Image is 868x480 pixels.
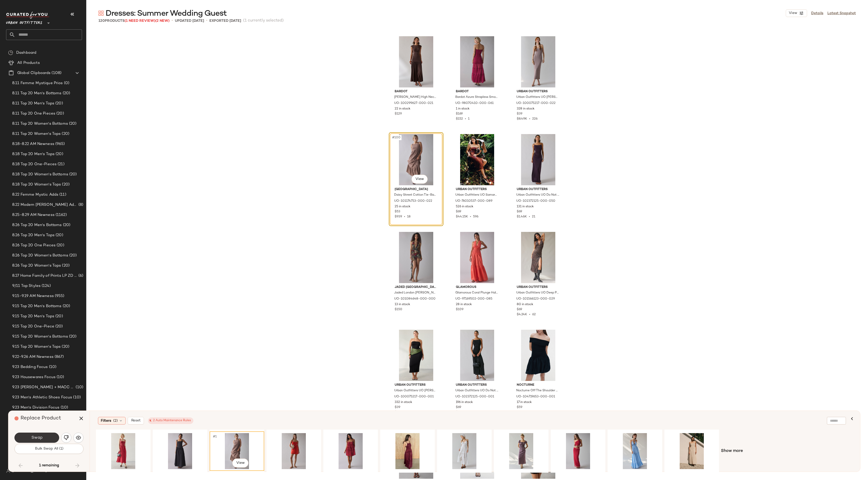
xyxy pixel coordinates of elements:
span: (10) [48,364,57,370]
span: UO-97169502-000-085 [455,297,492,301]
span: (20) [62,90,70,96]
span: Urban Outfitters [517,89,560,94]
span: 9.15 Top 20 Women's Tops [12,344,61,350]
span: All Products [17,60,40,66]
span: UO-100299627-000-021 [394,101,433,106]
span: 526 in stock [456,205,473,209]
span: #100 [392,135,402,140]
span: (965) [54,141,65,147]
span: UO-102372125-000-050 [516,199,555,204]
span: (10) [60,405,68,411]
span: $8.49K [517,117,527,121]
span: $69 [456,210,461,214]
img: 98070410_061_b [452,36,503,87]
span: Urban Outfitters UO Deep Plunge Halter Ruched Mesh Midi Dress in Brown, Women's at Urban Outfitters [516,291,559,295]
span: 1 remaining [39,463,59,468]
span: $129 [395,112,402,116]
span: • [527,215,532,218]
img: 101173516_060_b [325,433,376,469]
span: Jaded [GEOGRAPHIC_DATA] [395,285,438,290]
div: Products [98,18,170,24]
span: 328 in stock [517,107,535,111]
span: 9.22-9.26 AM Newness [12,354,54,360]
span: [PERSON_NAME] High Neck Drop Waist Maxi Dress in Chocolate, Women's at Urban Outfitters [394,95,437,100]
span: (0) [63,80,69,86]
span: $169 [456,112,463,116]
img: 92892462_036_m [666,433,717,469]
span: 8.11 Femme Mystique Prios [12,80,63,86]
img: 100075217_022_b [513,36,564,87]
img: svg%3e [6,469,10,473]
span: Urban Outfitters UO Samara Mesh Strapless Midi Dress in Orange Red Boho, Women's at Urban Outfitters [455,193,498,197]
img: 104719653_001_m [513,330,564,381]
button: View [232,458,248,468]
span: View [789,11,797,15]
span: 9.15 Top 20 One-Piece [12,324,54,329]
span: (20) [55,111,64,117]
span: $39 [517,112,522,116]
img: 102372125_050_b [513,134,564,185]
span: (20) [68,121,77,127]
span: Glamorous Coral Plunge Halter Drop Waist Tiered Maxi Dress in Coral, Women's at Urban Outfitters [455,291,498,295]
span: 21 [532,215,535,218]
span: 8.26 Top 20 Women's Tops [12,263,61,269]
img: svg%3e [8,50,13,55]
span: $69 [456,405,461,410]
span: 8.18 Top 20 Women's Bottoms [12,172,68,177]
span: 8.25-8.29 AM Newness [12,212,55,218]
span: 131 in stock [517,205,534,209]
span: 8.11 Top 20 Women's Tops [12,131,61,137]
span: $150 [395,307,402,312]
span: 226 [532,117,538,121]
span: 196 in stock [456,400,473,405]
span: Nocturne Off The Shoulder Bubble Mini Dress in Black, Women's at Urban Outfitters [516,389,559,393]
span: (108) [51,70,61,76]
span: 8.18-8.22 AM Newness [12,141,54,147]
span: Urban Outfitters [517,285,560,290]
span: (1162) [55,212,67,218]
span: Bardot [395,89,438,94]
span: UO-102372125-000-001 [455,395,494,399]
span: 596 [473,215,478,218]
span: Dashboard [16,50,36,56]
span: Show more [721,448,743,454]
span: $1.46K [517,215,527,218]
span: Dresses: Summer Wedding Guest [106,9,227,19]
img: 100075217_001_b [391,330,442,381]
span: 8.18 Top 20 One-Pieces [12,161,57,167]
span: 8.11 Top 20 Women's Bottoms [12,121,68,127]
span: 9/11 Top Styles [12,283,41,289]
img: 101312288_050_b [496,433,547,469]
span: (11) [58,192,66,198]
span: $69 [517,210,522,214]
img: svg%3e [98,11,104,16]
span: View [415,177,424,181]
span: Glamorous [456,285,499,290]
span: Reset [131,419,141,423]
span: • [463,117,468,121]
span: (1 currently selected) [243,18,284,24]
span: 9.23 Housewares Focus [12,374,56,380]
span: • [527,313,532,316]
img: 97169502_085_b [452,232,503,283]
span: 9.23 [PERSON_NAME] + MACC + Men's Shoes Focus [12,384,75,390]
span: Urban Outfitters [395,383,438,387]
img: 76010537_089_c [452,134,503,185]
span: 8.27 Home Family of Prints LP ZD Adds [12,273,77,279]
span: (20) [54,313,63,319]
span: (20) [62,303,70,309]
span: 8.11 Top 20 One Pieces [12,111,55,117]
div: 2 Auto Maintenance Rules [151,418,191,423]
button: Swap [14,433,59,443]
span: Urban Outfitters UO Do Not Disturb Ruched Drape Bodycon Maxi Dress in Black, Women's at Urban Out... [455,389,498,393]
span: (20) [55,151,63,157]
span: #1 [212,434,218,439]
span: (6) [77,273,83,279]
span: (955) [54,293,64,299]
span: $59 [517,405,522,410]
span: 8.22 Modern [PERSON_NAME] Adds [12,202,77,208]
span: Global Clipboards [17,70,51,76]
span: View [236,461,244,465]
span: 17 in stock [517,400,532,405]
span: (20) [61,182,70,188]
